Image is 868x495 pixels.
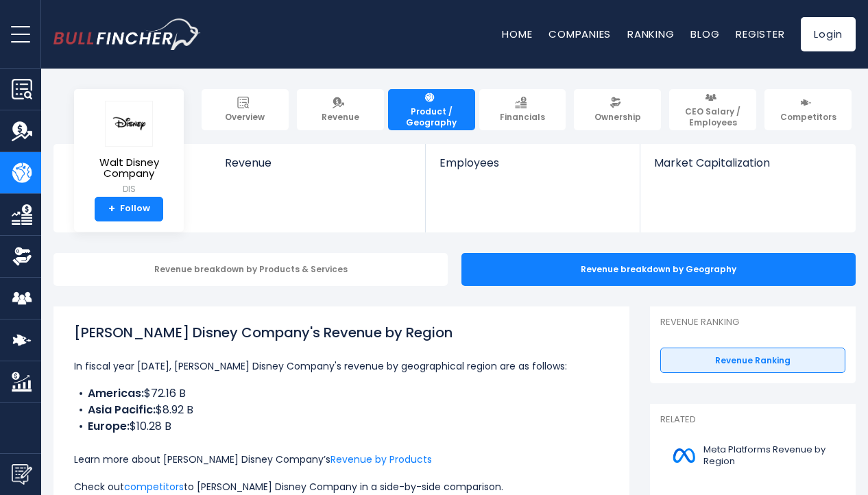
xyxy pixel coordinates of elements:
span: Market Capitalization [654,156,841,169]
strong: + [108,203,115,215]
span: Employees [439,156,625,169]
span: Revenue [322,112,359,123]
p: Related [660,414,845,426]
span: Meta Platforms Revenue by Region [703,444,837,468]
p: In fiscal year [DATE], [PERSON_NAME] Disney Company's revenue by geographical region are as follows: [74,358,609,374]
li: $72.16 B [74,385,609,402]
a: Overview [202,89,289,130]
a: Product / Geography [388,89,475,130]
a: Revenue [297,89,384,130]
img: Ownership [12,246,32,267]
span: Product / Geography [394,106,469,128]
span: Overview [225,112,265,123]
span: Competitors [780,112,836,123]
span: Walt Disney Company [85,157,173,180]
img: bullfincher logo [53,19,201,50]
span: Financials [500,112,545,123]
a: Login [801,17,856,51]
li: $10.28 B [74,418,609,435]
a: Employees [426,144,639,193]
span: Ownership [594,112,641,123]
a: Companies [548,27,611,41]
a: +Follow [95,197,163,221]
a: Ownership [574,89,661,130]
p: Check out to [PERSON_NAME] Disney Company in a side-by-side comparison. [74,479,609,495]
a: Revenue by Products [330,452,432,466]
p: Learn more about [PERSON_NAME] Disney Company’s [74,451,609,468]
b: Americas: [88,385,144,401]
a: Financials [479,89,566,130]
a: competitors [124,480,184,494]
div: Revenue breakdown by Products & Services [53,253,448,286]
img: META logo [668,440,699,471]
a: Revenue [211,144,426,193]
a: CEO Salary / Employees [669,89,756,130]
a: Go to homepage [53,19,201,50]
a: Revenue Ranking [660,348,845,374]
a: Market Capitalization [640,144,854,193]
b: Europe: [88,418,130,434]
a: Meta Platforms Revenue by Region [660,437,845,474]
a: Competitors [764,89,852,130]
h1: [PERSON_NAME] Disney Company's Revenue by Region [74,322,609,343]
a: Ranking [627,27,674,41]
a: Blog [690,27,719,41]
span: CEO Salary / Employees [675,106,750,128]
a: Walt Disney Company DIS [84,100,173,197]
p: Revenue Ranking [660,317,845,328]
a: Home [502,27,532,41]
b: Asia Pacific: [88,402,156,418]
li: $8.92 B [74,402,609,418]
span: Revenue [225,156,412,169]
div: Revenue breakdown by Geography [461,253,856,286]
small: DIS [85,183,173,195]
a: Register [736,27,784,41]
